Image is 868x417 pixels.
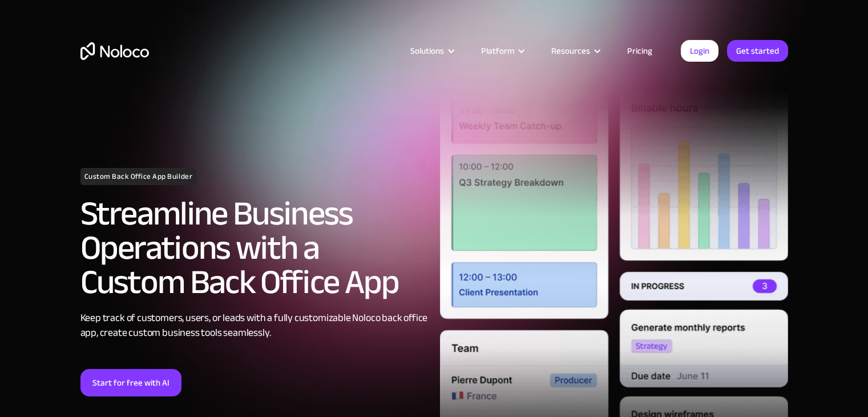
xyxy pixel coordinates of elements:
[80,311,429,340] div: Keep track of customers, users, or leads with a fully customizable Noloco back office app, create...
[80,42,149,60] a: home
[467,43,537,58] div: Platform
[481,43,514,58] div: Platform
[80,168,197,185] h1: Custom Back Office App Builder
[727,40,788,62] a: Get started
[410,43,444,58] div: Solutions
[551,43,590,58] div: Resources
[613,43,667,58] a: Pricing
[396,43,467,58] div: Solutions
[80,197,429,299] h2: Streamline Business Operations with a Custom Back Office App
[537,43,613,58] div: Resources
[80,369,181,396] a: Start for free with AI
[681,40,718,62] a: Login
